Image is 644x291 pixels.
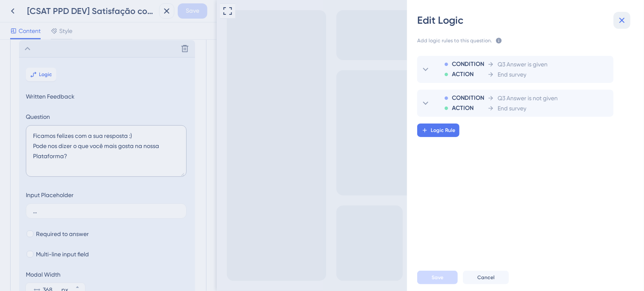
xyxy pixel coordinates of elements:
[498,59,548,69] span: Q3 Answer is given
[431,127,455,134] span: Logic Rule
[255,172,410,274] iframe: UserGuiding Survey
[477,274,495,281] span: Cancel
[452,59,484,69] span: CONDITION
[498,69,526,80] span: End survey
[463,271,509,284] button: Cancel
[432,274,443,281] span: Save
[452,69,473,80] span: ACTION
[452,93,484,103] span: CONDITION
[452,103,473,113] span: ACTION
[417,271,458,284] button: Save
[498,93,558,103] span: Q3 Answer is not given
[417,37,492,46] span: Add logic rules to this question.
[417,14,634,27] div: Edit Logic
[498,103,526,113] span: End survey
[417,124,460,137] button: Logic Rule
